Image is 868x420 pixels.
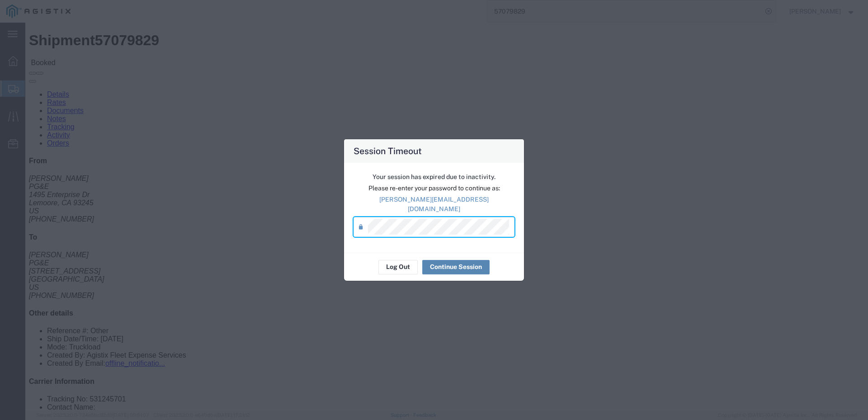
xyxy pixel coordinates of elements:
p: Your session has expired due to inactivity. [354,172,514,182]
h4: Session Timeout [354,144,422,157]
p: [PERSON_NAME][EMAIL_ADDRESS][DOMAIN_NAME] [354,195,514,214]
button: Log Out [378,260,418,274]
button: Continue Session [422,260,490,274]
p: Please re-enter your password to continue as: [354,184,514,193]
